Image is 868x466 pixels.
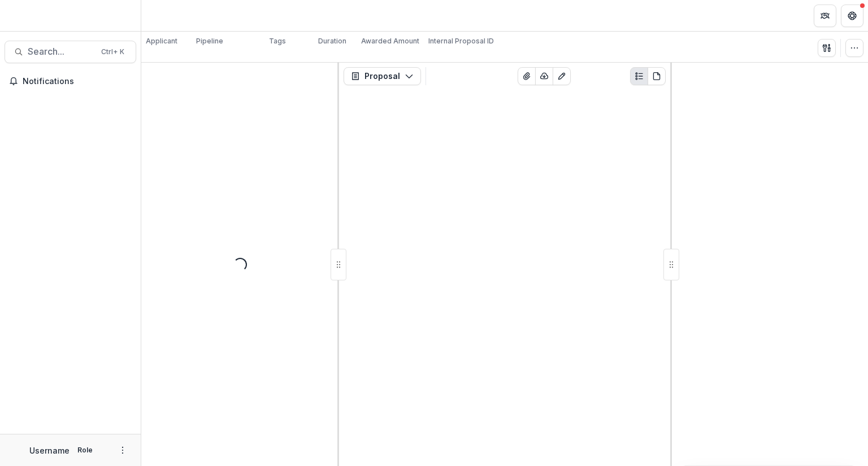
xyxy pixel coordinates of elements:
p: Tags [269,36,286,46]
button: Notifications [5,72,136,90]
p: Applicant [146,36,177,46]
button: Partners [814,5,836,27]
p: Awarded Amount [361,36,419,46]
button: PDF view [648,67,666,85]
button: Edit as form [553,67,571,85]
p: Role [74,445,96,455]
button: Proposal [344,67,421,85]
button: More [116,443,129,457]
p: Duration [318,36,346,46]
button: Plaintext view [630,67,648,85]
button: Get Help [841,5,863,27]
div: Ctrl + K [99,46,127,58]
button: View Attached Files [518,67,536,85]
span: Notifications [23,77,132,86]
p: Internal Proposal ID [428,36,494,46]
p: Pipeline [196,36,223,46]
button: Search... [5,41,136,63]
p: Username [29,445,70,456]
span: Search... [28,46,94,57]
